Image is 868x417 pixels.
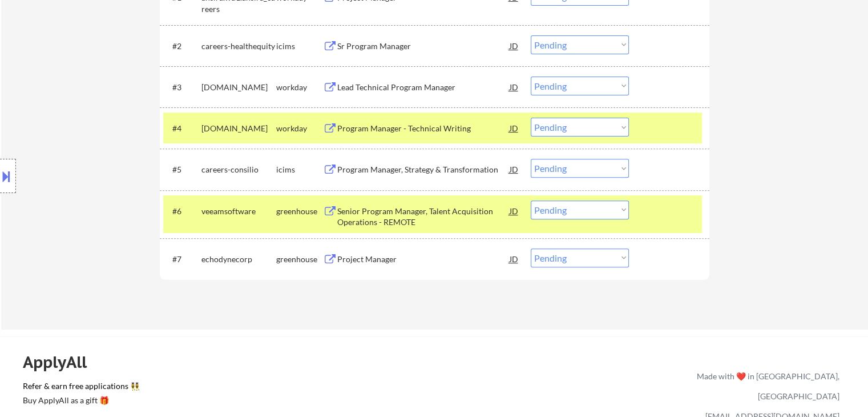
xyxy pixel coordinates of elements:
div: JD [508,248,520,269]
div: careers-healthequity [201,41,276,52]
div: careers-consilio [201,164,276,175]
div: [DOMAIN_NAME] [201,82,276,93]
div: Lead Technical Program Manager [337,82,510,93]
div: [DOMAIN_NAME] [201,123,276,134]
div: Program Manager, Strategy & Transformation [337,164,510,175]
div: JD [508,159,520,179]
div: Project Manager [337,254,510,265]
div: JD [508,201,520,221]
div: JD [508,118,520,138]
div: workday [276,123,323,134]
div: JD [508,77,520,97]
div: echodynecorp [201,254,276,265]
div: workday [276,82,323,93]
div: veeamsoftware [201,206,276,217]
div: Program Manager - Technical Writing [337,123,510,134]
div: Senior Program Manager, Talent Acquisition Operations - REMOTE [337,206,510,228]
div: JD [508,35,520,56]
div: #2 [172,41,192,52]
div: icims [276,41,323,52]
div: ApplyAll [23,352,100,372]
div: icims [276,164,323,175]
div: greenhouse [276,254,323,265]
div: Buy ApplyAll as a gift 🎁 [23,396,137,404]
div: greenhouse [276,206,323,217]
a: Buy ApplyAll as a gift 🎁 [23,394,137,408]
div: Sr Program Manager [337,41,510,52]
div: Made with ❤️ in [GEOGRAPHIC_DATA], [GEOGRAPHIC_DATA] [692,366,839,406]
a: Refer & earn free applications 👯‍♀️ [23,382,458,394]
